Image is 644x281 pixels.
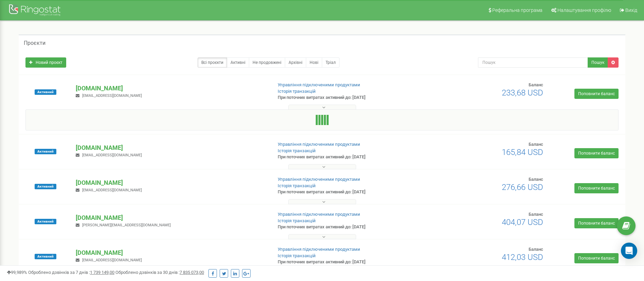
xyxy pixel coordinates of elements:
[180,270,204,275] u: 7 835 073,00
[35,254,56,259] span: Активний
[278,253,316,258] a: Історія транзакцій
[529,212,543,217] span: Баланс
[28,270,114,275] span: Оброблено дзвінків за 7 днів :
[492,7,542,13] span: Реферальна програма
[76,248,266,257] p: [DOMAIN_NAME]
[502,147,543,157] span: 165,84 USD
[306,57,322,68] a: Нові
[574,148,619,158] a: Поповнити баланс
[90,270,114,275] u: 1 739 149,00
[502,217,543,227] span: 404,07 USD
[529,177,543,182] span: Баланс
[557,7,611,13] span: Налаштування профілю
[278,183,316,188] a: Історія транзакцій
[574,89,619,99] a: Поповнити баланс
[35,89,56,95] span: Активний
[82,223,171,227] span: [PERSON_NAME][EMAIL_ADDRESS][DOMAIN_NAME]
[82,93,142,98] span: [EMAIL_ADDRESS][DOMAIN_NAME]
[115,270,204,275] span: Оброблено дзвінків за 30 днів :
[574,218,619,228] a: Поповнити баланс
[278,154,418,160] p: При поточних витратах активний до: [DATE]
[278,224,418,230] p: При поточних витратах активний до: [DATE]
[278,148,316,153] a: Історія транзакцій
[249,57,285,68] a: Не продовжені
[278,247,360,252] a: Управління підключеними продуктами
[76,178,266,187] p: [DOMAIN_NAME]
[82,188,142,192] span: [EMAIL_ADDRESS][DOMAIN_NAME]
[285,57,306,68] a: Архівні
[76,84,266,93] p: [DOMAIN_NAME]
[529,82,543,87] span: Баланс
[278,177,360,182] a: Управління підключеними продуктами
[621,243,637,259] div: Open Intercom Messenger
[82,153,142,157] span: [EMAIL_ADDRESS][DOMAIN_NAME]
[478,57,588,68] input: Пошук
[7,270,27,275] span: 99,989%
[82,258,142,262] span: [EMAIL_ADDRESS][DOMAIN_NAME]
[35,184,56,189] span: Активний
[625,7,637,13] span: Вихід
[25,57,66,68] a: Новий проєкт
[278,82,360,87] a: Управління підключеними продуктами
[24,40,45,46] h5: Проєкти
[76,213,266,222] p: [DOMAIN_NAME]
[574,183,619,193] a: Поповнити баланс
[529,142,543,147] span: Баланс
[529,247,543,252] span: Баланс
[278,189,418,195] p: При поточних витратах активний до: [DATE]
[278,218,316,223] a: Історія транзакцій
[588,57,608,68] button: Пошук
[35,149,56,154] span: Активний
[227,57,249,68] a: Активні
[35,219,56,224] span: Активний
[278,212,360,217] a: Управління підключеними продуктами
[502,88,543,98] span: 233,68 USD
[278,259,418,265] p: При поточних витратах активний до: [DATE]
[278,94,418,101] p: При поточних витратах активний до: [DATE]
[278,89,316,94] a: Історія транзакцій
[322,57,339,68] a: Тріал
[76,143,266,152] p: [DOMAIN_NAME]
[198,57,227,68] a: Всі проєкти
[574,253,619,263] a: Поповнити баланс
[502,252,543,262] span: 412,03 USD
[502,182,543,192] span: 276,66 USD
[278,142,360,147] a: Управління підключеними продуктами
